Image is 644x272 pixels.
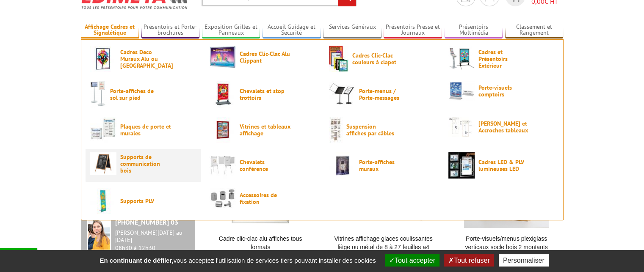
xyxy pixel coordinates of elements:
[448,46,475,72] img: Cadres et Présentoirs Extérieur
[444,254,494,267] button: Tout refuser
[210,46,236,68] img: Cadres Clic-Clac Alu Clippant
[478,159,529,172] span: Cadres LED & PLV lumineuses LED
[384,23,442,37] a: Présentoirs Presse et Journaux
[240,50,290,64] span: Cadres Clic-Clac Alu Clippant
[115,229,189,258] div: 08h30 à 12h30 13h30 à 17h30
[210,188,315,209] a: Accessoires de fixation
[329,81,355,107] img: Porte-menus / Porte-messages
[329,46,435,72] a: Cadres Clic-Clac couleurs à clapet
[210,81,236,107] img: Chevalets et stop trottoirs
[120,123,171,137] span: Plaques de porte et murales
[90,152,116,175] img: Supports de communication bois
[81,23,139,37] a: Affichage Cadres et Signalétique
[110,88,161,101] span: Porte-affiches de sol sur pied
[87,217,111,250] img: widget-service.jpg
[208,234,313,251] a: Cadre Clic-Clac Alu affiches tous formats
[90,81,106,107] img: Porte-affiches de sol sur pied
[359,159,410,172] span: Porte-affiches muraux
[90,188,196,214] a: Supports PLV
[100,257,173,264] strong: En continuant de défiler,
[385,254,439,267] button: Tout accepter
[329,46,348,72] img: Cadres Clic-Clac couleurs à clapet
[95,257,380,264] span: vous acceptez l'utilisation de services tiers pouvant installer des cookies
[448,81,554,101] a: Porte-visuels comptoirs
[448,117,554,137] a: [PERSON_NAME] et Accroches tableaux
[478,120,529,134] span: [PERSON_NAME] et Accroches tableaux
[478,49,529,69] span: Cadres et Présentoirs Extérieur
[478,84,529,98] span: Porte-visuels comptoirs
[352,52,403,66] span: Cadres Clic-Clac couleurs à clapet
[329,152,355,179] img: Porte-affiches muraux
[346,123,397,137] span: Suspension affiches par câbles
[448,117,475,137] img: Cimaises et Accroches tableaux
[120,49,171,69] span: Cadres Deco Muraux Alu ou [GEOGRAPHIC_DATA]
[448,152,475,179] img: Cadres LED & PLV lumineuses LED
[210,117,236,143] img: Vitrines et tableaux affichage
[448,46,554,72] a: Cadres et Présentoirs Extérieur
[505,23,564,37] a: Classement et Rangement
[115,218,178,226] strong: [PHONE_NUMBER] 03
[90,117,116,143] img: Plaques de porte et murales
[331,234,436,251] a: Vitrines affichage glaces coulissantes liège ou métal de 8 à 27 feuilles A4
[240,159,290,172] span: Chevalets conférence
[90,46,196,72] a: Cadres Deco Muraux Alu ou [GEOGRAPHIC_DATA]
[359,88,410,101] span: Porte-menus / Porte-messages
[329,117,435,143] a: Suspension affiches par câbles
[263,23,321,37] a: Accueil Guidage et Sécurité
[90,117,196,143] a: Plaques de porte et murales
[120,154,171,174] span: Supports de communication bois
[499,254,549,267] button: Personnaliser (fenêtre modale)
[210,46,315,68] a: Cadres Clic-Clac Alu Clippant
[240,123,290,137] span: Vitrines et tableaux affichage
[210,117,315,143] a: Vitrines et tableaux affichage
[240,192,290,205] span: Accessoires de fixation
[448,81,475,101] img: Porte-visuels comptoirs
[329,81,435,107] a: Porte-menus / Porte-messages
[454,234,559,251] a: Porte-Visuels/Menus Plexiglass Verticaux Socle Bois 2 Montants
[90,188,116,214] img: Supports PLV
[210,152,315,179] a: Chevalets conférence
[210,152,236,179] img: Chevalets conférence
[115,229,189,244] div: [PERSON_NAME][DATE] au [DATE]
[323,23,381,37] a: Services Généraux
[210,81,315,107] a: Chevalets et stop trottoirs
[445,23,503,37] a: Présentoirs Multimédia
[448,152,554,179] a: Cadres LED & PLV lumineuses LED
[141,23,200,37] a: Présentoirs et Porte-brochures
[329,117,343,143] img: Suspension affiches par câbles
[202,23,260,37] a: Exposition Grilles et Panneaux
[329,152,435,179] a: Porte-affiches muraux
[120,198,171,204] span: Supports PLV
[90,46,116,72] img: Cadres Deco Muraux Alu ou Bois
[240,88,290,101] span: Chevalets et stop trottoirs
[90,152,196,175] a: Supports de communication bois
[210,188,236,209] img: Accessoires de fixation
[90,81,196,107] a: Porte-affiches de sol sur pied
